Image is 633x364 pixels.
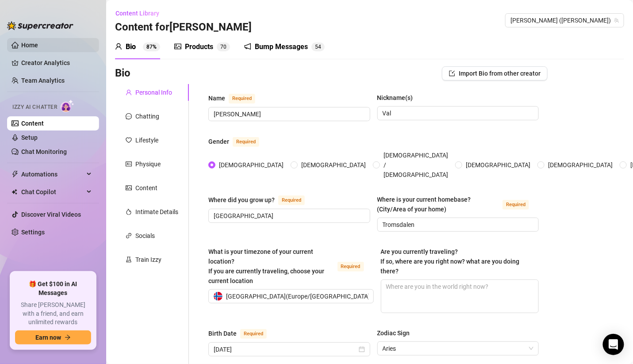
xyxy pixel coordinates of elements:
[126,161,132,167] span: idcard
[214,345,357,354] input: Birth Date
[377,195,539,214] label: Where is your current homebase? (City/Area of your home)
[135,207,178,217] div: Intimate Details
[21,185,84,199] span: Chat Copilot
[315,44,318,50] span: 5
[383,108,532,118] input: Nickname(s)
[255,42,308,52] div: Bump Messages
[126,137,132,143] span: heart
[15,280,91,297] span: 🎁 Get $100 in AI Messages
[240,329,267,339] span: Required
[298,160,369,170] span: [DEMOGRAPHIC_DATA]
[208,329,237,338] div: Birth Date
[61,100,74,112] img: AI Chatter
[126,113,132,119] span: message
[15,301,91,327] span: Share [PERSON_NAME] with a friend, and earn unlimited rewards
[135,255,161,264] div: Train Izzy
[115,43,122,50] span: user
[214,292,223,301] img: no
[223,44,226,50] span: 0
[12,189,17,195] img: Chat Copilot
[21,167,84,181] span: Automations
[278,195,305,205] span: Required
[442,66,548,80] button: Import Bio from other creator
[208,328,276,339] label: Birth Date
[115,66,130,80] h3: Bio
[215,160,287,170] span: [DEMOGRAPHIC_DATA]
[135,135,158,145] div: Lifestyle
[208,93,225,103] div: Name
[21,229,45,236] a: Settings
[185,42,213,52] div: Products
[135,231,155,241] div: Socials
[174,43,181,50] span: picture
[449,70,455,77] span: import
[7,21,73,30] img: logo-BBDzfeDw.svg
[21,148,67,155] a: Chat Monitoring
[503,200,529,210] span: Required
[208,195,275,205] div: Where did you grow up?
[135,159,161,169] div: Physique
[21,120,44,127] a: Content
[35,334,61,341] span: Earn now
[208,195,315,205] label: Where did you grow up?
[126,185,132,191] span: picture
[510,14,619,27] span: Valentina (valentinamyriad)
[380,150,452,180] span: [DEMOGRAPHIC_DATA] / [DEMOGRAPHIC_DATA]
[226,290,372,303] span: [GEOGRAPHIC_DATA] ( Europe/[GEOGRAPHIC_DATA] )
[15,330,91,345] button: Earn nowarrow-right
[115,20,252,34] h3: Content for [PERSON_NAME]
[126,89,132,96] span: user
[208,137,229,146] div: Gender
[208,136,269,147] label: Gender
[377,93,413,103] div: Nickname(s)
[126,42,136,52] div: Bio
[21,56,92,70] a: Creator Analytics
[377,328,410,338] div: Zodiac Sign
[208,93,265,103] label: Name
[462,160,534,170] span: [DEMOGRAPHIC_DATA]
[311,42,325,51] sup: 54
[65,334,71,341] span: arrow-right
[614,18,619,23] span: team
[459,70,541,77] span: Import Bio from other creator
[115,10,159,17] span: Content Library
[383,220,532,230] input: Where is your current homebase? (City/Area of your home)
[377,195,499,214] div: Where is your current homebase? (City/Area of your home)
[233,137,259,147] span: Required
[603,334,624,355] div: Open Intercom Messenger
[135,183,157,193] div: Content
[318,44,321,50] span: 4
[21,134,38,141] a: Setup
[143,42,160,51] sup: 87%
[115,6,166,20] button: Content Library
[377,328,416,338] label: Zodiac Sign
[126,209,132,215] span: fire
[12,103,57,111] span: Izzy AI Chatter
[545,160,616,170] span: [DEMOGRAPHIC_DATA]
[21,211,81,218] a: Discover Viral Videos
[338,262,364,272] span: Required
[217,42,230,51] sup: 70
[244,43,251,50] span: notification
[229,94,255,103] span: Required
[126,233,132,239] span: link
[220,44,223,50] span: 7
[135,111,159,121] div: Chatting
[214,109,363,119] input: Name
[126,257,132,263] span: experiment
[383,342,534,355] span: Aries
[214,211,363,221] input: Where did you grow up?
[208,248,324,284] span: What is your timezone of your current location? If you are currently traveling, choose your curre...
[135,88,172,97] div: Personal Info
[12,171,19,178] span: thunderbolt
[381,248,520,275] span: Are you currently traveling? If so, where are you right now? what are you doing there?
[377,93,419,103] label: Nickname(s)
[21,77,65,84] a: Team Analytics
[21,42,38,49] a: Home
